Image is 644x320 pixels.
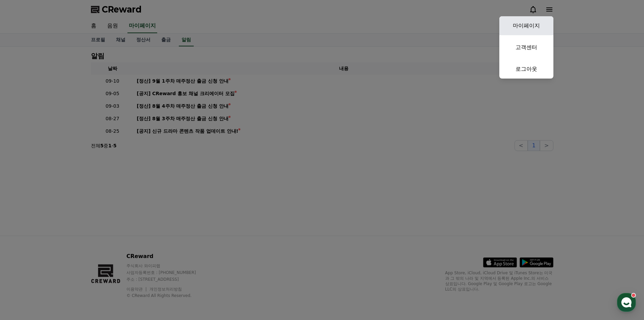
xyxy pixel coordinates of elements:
[62,225,70,231] span: 대화
[104,225,113,230] span: 설정
[2,215,45,232] a: 홈
[87,215,130,232] a: 설정
[499,16,553,35] a: 마이페이지
[499,38,553,57] a: 고객센터
[21,225,25,230] span: 홈
[45,215,87,232] a: 대화
[499,60,553,79] a: 로그아웃
[499,16,553,79] button: 마이페이지 고객센터 로그아웃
